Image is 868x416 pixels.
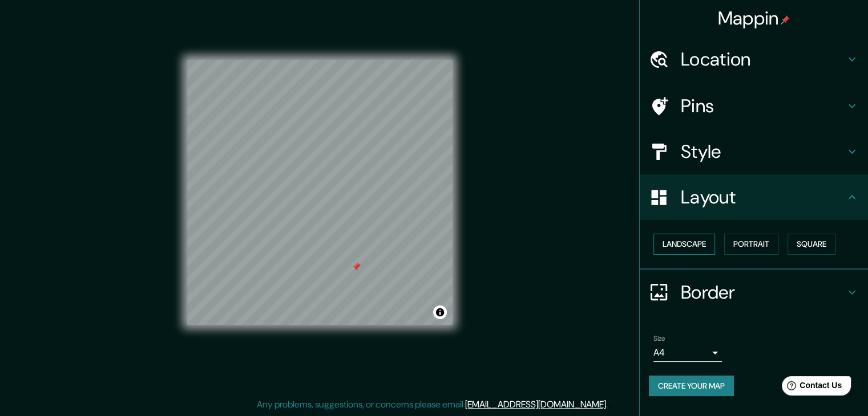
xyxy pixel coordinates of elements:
iframe: Help widget launcher [766,372,855,403]
h4: Layout [681,186,845,209]
img: pin-icon.png [781,15,790,25]
div: A4 [653,344,722,362]
h4: Location [681,48,845,71]
h4: Style [681,140,845,163]
h4: Border [681,281,845,304]
div: Layout [640,174,868,220]
div: Pins [640,83,868,129]
a: [EMAIL_ADDRESS][DOMAIN_NAME] [465,398,606,410]
label: Size [653,333,665,343]
div: Style [640,129,868,174]
button: Square [788,234,835,255]
div: . [608,398,609,411]
button: Toggle attribution [433,305,447,319]
h4: Pins [681,95,845,117]
button: Portrait [724,234,778,255]
canvas: Map [187,60,453,325]
button: Create your map [649,376,734,397]
div: Border [640,270,868,315]
p: Any problems, suggestions, or concerns please email . [257,398,608,411]
div: . [609,398,612,411]
h4: Mappin [718,7,790,30]
button: Landscape [653,234,715,255]
div: Location [640,36,868,82]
